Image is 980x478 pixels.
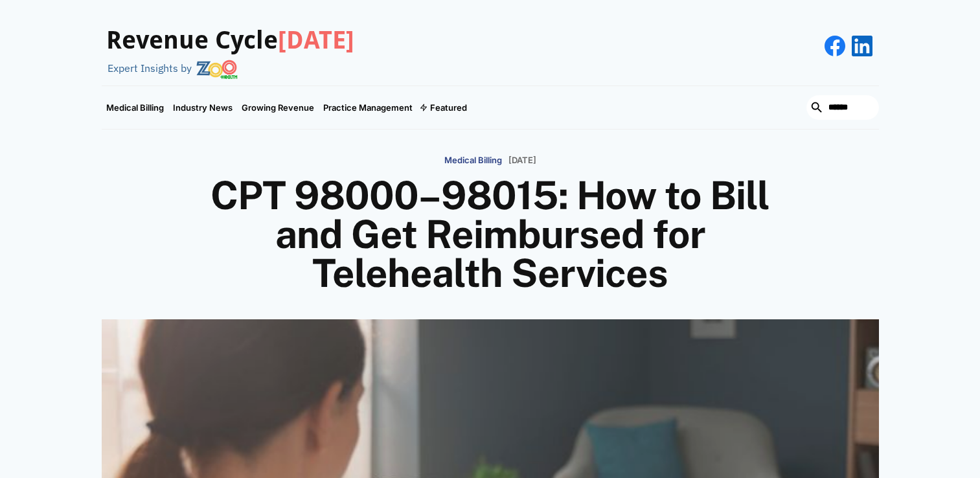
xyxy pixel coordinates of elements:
[417,86,472,129] div: Featured
[108,62,192,74] div: Expert Insights by
[444,149,502,170] a: Medical Billing
[106,26,354,56] h3: Revenue Cycle
[430,102,467,113] div: Featured
[102,86,168,129] a: Medical Billing
[444,155,502,166] p: Medical Billing
[319,86,417,129] a: Practice Management
[168,86,237,129] a: Industry News
[278,26,354,54] span: [DATE]
[237,86,319,129] a: Growing Revenue
[179,176,801,293] h1: CPT 98000–98015: How to Bill and Get Reimbursed for Telehealth Services
[102,13,354,79] a: Revenue Cycle[DATE]Expert Insights by
[508,155,536,166] p: [DATE]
